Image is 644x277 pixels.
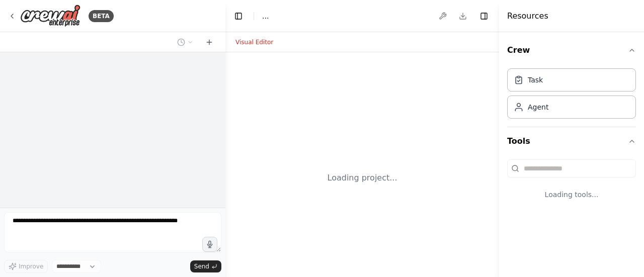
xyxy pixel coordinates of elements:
button: Visual Editor [229,36,279,48]
nav: breadcrumb [262,11,269,21]
div: Crew [507,64,636,127]
div: Agent [528,102,548,112]
button: Tools [507,127,636,155]
button: Hide right sidebar [477,9,491,23]
div: Loading project... [328,172,397,184]
button: Hide left sidebar [231,9,246,23]
button: Send [190,260,221,272]
div: Tools [507,155,636,216]
div: BETA [89,10,114,22]
span: Send [194,262,209,270]
div: Task [528,75,543,85]
button: Crew [507,36,636,64]
button: Start a new chat [201,36,217,48]
h4: Resources [507,10,548,22]
span: ... [262,11,269,21]
div: Loading tools... [507,181,636,208]
button: Improve [4,260,48,273]
button: Switch to previous chat [173,36,197,48]
span: Improve [19,262,43,270]
button: Click to speak your automation idea [202,237,217,252]
img: Logo [20,5,80,27]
